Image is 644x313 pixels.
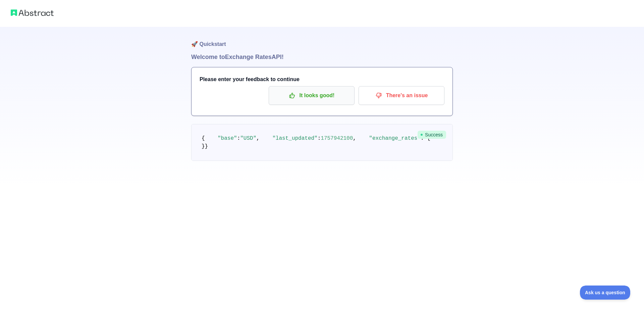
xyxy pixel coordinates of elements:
[274,90,350,101] p: It looks good!
[359,86,444,105] button: There's an issue
[202,135,501,149] code: } }
[580,286,631,300] iframe: Toggle Customer Support
[321,135,353,141] span: 1757942100
[218,135,237,141] span: "base"
[237,135,240,141] span: :
[191,27,453,52] h1: 🚀 Quickstart
[369,135,421,141] span: "exchange_rates"
[418,131,446,139] span: Success
[364,90,439,101] p: There's an issue
[200,75,444,83] h3: Please enter your feedback to continue
[202,135,205,141] span: {
[11,8,54,17] img: Abstract logo
[256,135,260,141] span: ,
[272,135,317,141] span: "last_updated"
[353,135,356,141] span: ,
[240,135,256,141] span: "USD"
[318,135,321,141] span: :
[269,86,355,105] button: It looks good!
[191,52,453,62] h1: Welcome to Exchange Rates API!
